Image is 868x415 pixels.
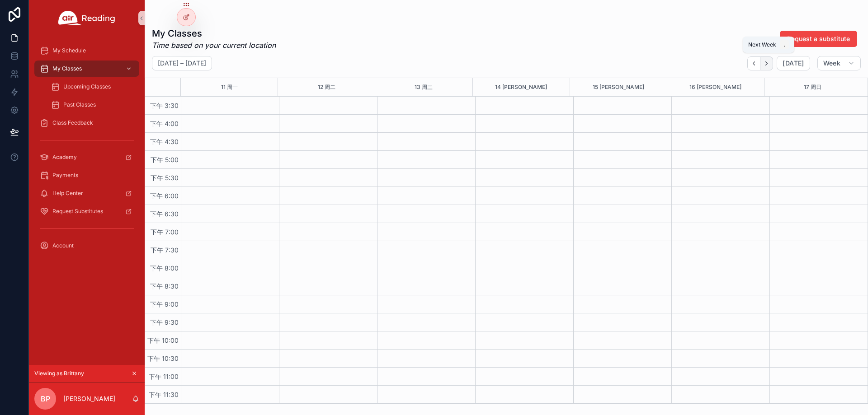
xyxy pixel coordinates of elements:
[823,59,840,67] span: Week
[760,56,773,70] button: Next
[817,56,861,70] button: Week
[34,61,139,77] a: My Classes
[146,391,181,398] span: 下午 11:30
[783,59,804,67] span: [DATE]
[748,41,776,48] span: Next Week
[34,203,139,219] a: Request Substitutes
[34,42,139,59] a: My Schedule
[148,210,181,218] span: 下午 6:30
[148,174,181,182] span: 下午 5:30
[148,264,181,272] span: 下午 8:00
[148,282,181,290] span: 下午 8:30
[52,208,103,215] span: Request Substitutes
[148,156,181,163] span: 下午 5:00
[787,34,850,43] span: Request a substitute
[781,41,788,48] span: .
[145,354,181,362] span: 下午 10:30
[148,318,181,326] span: 下午 9:30
[495,78,547,96] button: 14 [PERSON_NAME]
[152,27,276,40] h1: My Classes
[52,47,86,54] span: My Schedule
[318,78,335,96] button: 12 周二
[148,120,181,127] span: 下午 4:00
[63,394,115,403] p: [PERSON_NAME]
[52,172,78,179] span: Payments
[45,79,139,95] a: Upcoming Classes
[148,246,181,254] span: 下午 7:30
[415,78,433,96] button: 13 周三
[41,393,50,404] span: BP
[29,36,145,266] div: scrollable content
[780,31,857,47] button: Request a substitute
[34,370,84,377] span: Viewing as Brittany
[747,56,760,70] button: Back
[593,78,644,96] button: 15 [PERSON_NAME]
[148,102,181,109] span: 下午 3:30
[148,138,181,145] span: 下午 4:30
[148,192,181,200] span: 下午 6:00
[777,56,810,70] button: [DATE]
[148,228,181,236] span: 下午 7:00
[158,59,206,68] h2: [DATE] – [DATE]
[34,167,139,183] a: Payments
[221,78,238,96] button: 11 周一
[34,238,139,254] a: Account
[63,83,111,90] span: Upcoming Classes
[34,149,139,165] a: Academy
[52,119,93,126] span: Class Feedback
[146,373,181,380] span: 下午 11:00
[58,11,115,25] img: App logo
[34,185,139,201] a: Help Center
[52,242,74,249] span: Account
[145,336,181,344] span: 下午 10:00
[148,300,181,308] span: 下午 9:00
[52,65,82,72] span: My Classes
[152,40,276,51] em: Time based on your current location
[63,101,96,108] span: Past Classes
[52,154,77,161] span: Academy
[45,97,139,113] a: Past Classes
[34,115,139,131] a: Class Feedback
[689,78,741,96] button: 16 [PERSON_NAME]
[52,190,83,197] span: Help Center
[804,78,821,96] button: 17 周日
